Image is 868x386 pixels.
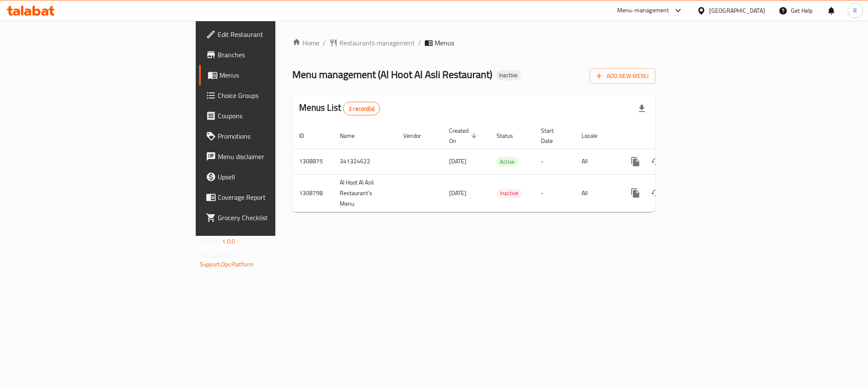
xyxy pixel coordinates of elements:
div: Menu-management [617,6,669,16]
td: - [534,174,575,212]
a: Grocery Checklist [199,207,341,228]
a: Branches [199,45,341,65]
span: Name [340,131,366,141]
div: Active [496,157,518,167]
a: Promotions [199,126,341,146]
span: Add New Menu [596,71,649,81]
span: Restaurants management [339,38,415,48]
span: Coverage Report [218,192,334,202]
span: Inactive [496,188,522,198]
div: Total records count [343,102,380,115]
span: Inactive [496,72,521,79]
button: more [625,183,646,203]
li: / [418,38,421,48]
a: Coupons [199,106,341,126]
span: Version: [200,236,221,247]
span: Active [496,157,518,167]
button: Change Status [646,183,666,203]
div: Inactive [496,70,521,81]
h2: Menus List [299,101,380,115]
div: Export file [632,98,652,119]
span: Upsell [218,172,334,182]
span: ID [299,131,315,141]
span: Choice Groups [218,90,334,101]
span: Created On [449,126,480,146]
th: Actions [618,123,713,149]
span: Coupons [218,111,334,121]
span: [DATE] [449,187,466,199]
span: Vendor [403,131,432,141]
span: 2 record(s) [344,105,380,113]
a: Coverage Report [199,187,341,207]
a: Edit Restaurant [199,24,341,45]
td: Al Hoot Al Asli Restaurant's Menu [333,174,397,212]
td: 341324622 [333,148,397,174]
span: Promotions [218,131,334,141]
span: Start Date [541,126,565,146]
span: [DATE] [449,156,466,167]
td: All [575,174,618,212]
button: Add New Menu [590,68,655,84]
span: Menu management ( Al Hoot Al Asli Restaurant ) [292,65,492,84]
span: Menus [219,70,334,80]
span: Menu disclaimer [218,151,334,162]
button: Change Status [646,151,666,172]
a: Menu disclaimer [199,146,341,167]
td: - [534,148,575,174]
span: Grocery Checklist [218,213,334,223]
table: enhanced table [292,123,713,212]
button: more [625,151,646,172]
span: Edit Restaurant [218,29,334,39]
a: Upsell [199,167,341,187]
span: Get support on: [200,250,239,261]
nav: breadcrumb [292,38,655,48]
span: Branches [218,50,334,60]
span: Menus [435,38,454,48]
span: Locale [582,131,608,141]
a: Choice Groups [199,85,341,106]
a: Menus [199,65,341,85]
td: All [575,148,618,174]
div: [GEOGRAPHIC_DATA] [709,6,765,15]
a: Support.OpsPlatform [200,259,254,270]
span: Status [496,131,524,141]
span: R [853,6,857,15]
a: Restaurants management [329,38,415,48]
span: 1.0.0 [222,236,235,247]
